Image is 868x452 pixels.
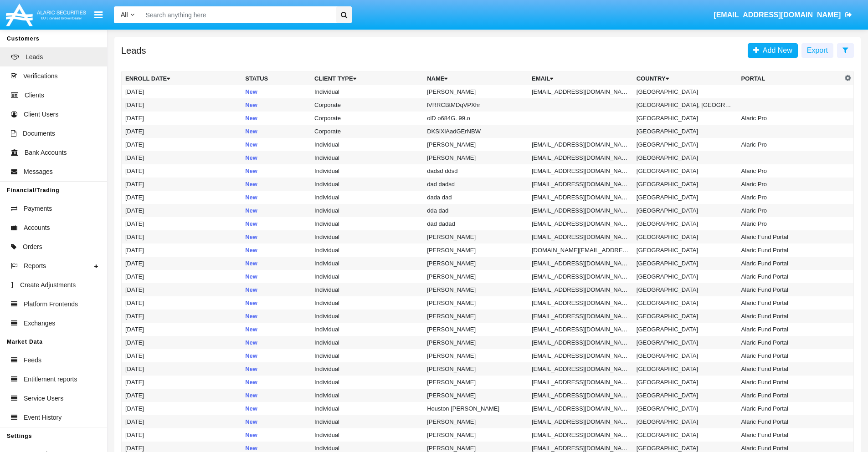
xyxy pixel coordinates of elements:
[311,191,423,204] td: Individual
[122,310,242,323] td: [DATE]
[738,257,842,270] td: Alaric Fund Portal
[122,283,242,296] td: [DATE]
[738,191,842,204] td: Alaric Pro
[241,138,311,151] td: New
[633,178,738,191] td: [GEOGRAPHIC_DATA]
[311,138,423,151] td: Individual
[20,280,76,290] span: Create Adjustments
[423,376,528,389] td: [PERSON_NAME]
[738,204,842,217] td: Alaric Pro
[241,362,311,376] td: New
[633,138,738,151] td: [GEOGRAPHIC_DATA]
[738,323,842,336] td: Alaric Fund Portal
[241,336,311,349] td: New
[633,204,738,217] td: [GEOGRAPHIC_DATA]
[423,112,528,125] td: olD o684G. 99.o
[633,296,738,310] td: [GEOGRAPHIC_DATA]
[241,112,311,125] td: New
[714,11,841,19] span: [EMAIL_ADDRESS][DOMAIN_NAME]
[423,270,528,283] td: [PERSON_NAME]
[738,244,842,257] td: Alaric Fund Portal
[311,164,423,178] td: Individual
[241,217,311,230] td: New
[528,244,633,257] td: [DOMAIN_NAME][EMAIL_ADDRESS][DOMAIN_NAME]
[423,151,528,164] td: [PERSON_NAME]
[23,129,55,138] span: Documents
[528,310,633,323] td: [EMAIL_ADDRESS][DOMAIN_NAME]
[241,376,311,389] td: New
[423,257,528,270] td: [PERSON_NAME]
[748,43,798,58] a: Add New
[311,112,423,125] td: Corporate
[423,72,528,86] th: Name
[122,164,242,178] td: [DATE]
[423,164,528,178] td: dadsd ddsd
[122,389,242,402] td: [DATE]
[633,98,738,112] td: [GEOGRAPHIC_DATA], [GEOGRAPHIC_DATA] of
[528,204,633,217] td: [EMAIL_ADDRESS][DOMAIN_NAME]
[25,148,67,157] span: Bank Accounts
[23,242,42,252] span: Orders
[423,230,528,244] td: [PERSON_NAME]
[122,257,242,270] td: [DATE]
[24,356,41,365] span: Feeds
[241,389,311,402] td: New
[801,43,833,58] button: Export
[311,362,423,376] td: Individual
[738,376,842,389] td: Alaric Fund Portal
[311,415,423,428] td: Individual
[241,296,311,310] td: New
[24,394,63,403] span: Service Users
[122,230,242,244] td: [DATE]
[633,72,738,86] th: Country
[423,415,528,428] td: [PERSON_NAME]
[241,244,311,257] td: New
[528,230,633,244] td: [EMAIL_ADDRESS][DOMAIN_NAME]
[633,349,738,362] td: [GEOGRAPHIC_DATA]
[122,204,242,217] td: [DATE]
[122,323,242,336] td: [DATE]
[23,71,57,81] span: Verifications
[311,204,423,217] td: Individual
[738,138,842,151] td: Alaric Pro
[528,389,633,402] td: [EMAIL_ADDRESS][DOMAIN_NAME]
[423,310,528,323] td: [PERSON_NAME]
[633,362,738,376] td: [GEOGRAPHIC_DATA]
[738,349,842,362] td: Alaric Fund Portal
[528,336,633,349] td: [EMAIL_ADDRESS][DOMAIN_NAME]
[423,336,528,349] td: [PERSON_NAME]
[633,151,738,164] td: [GEOGRAPHIC_DATA]
[311,217,423,230] td: Individual
[122,362,242,376] td: [DATE]
[241,85,311,98] td: New
[26,52,43,62] span: Leads
[633,85,738,98] td: [GEOGRAPHIC_DATA]
[633,230,738,244] td: [GEOGRAPHIC_DATA]
[311,125,423,138] td: Corporate
[122,178,242,191] td: [DATE]
[122,112,242,125] td: [DATE]
[528,402,633,415] td: [EMAIL_ADDRESS][DOMAIN_NAME]
[633,125,738,138] td: [GEOGRAPHIC_DATA]
[241,204,311,217] td: New
[24,300,78,309] span: Platform Frontends
[423,362,528,376] td: [PERSON_NAME]
[738,362,842,376] td: Alaric Fund Portal
[122,376,242,389] td: [DATE]
[311,85,423,98] td: Individual
[122,270,242,283] td: [DATE]
[311,323,423,336] td: Individual
[241,72,311,86] th: Status
[241,178,311,191] td: New
[311,428,423,442] td: Individual
[738,270,842,283] td: Alaric Fund Portal
[528,296,633,310] td: [EMAIL_ADDRESS][DOMAIN_NAME]
[311,376,423,389] td: Individual
[633,217,738,230] td: [GEOGRAPHIC_DATA]
[633,191,738,204] td: [GEOGRAPHIC_DATA]
[241,230,311,244] td: New
[423,217,528,230] td: dad dadad
[141,6,333,23] input: Search
[807,46,828,54] span: Export
[122,191,242,204] td: [DATE]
